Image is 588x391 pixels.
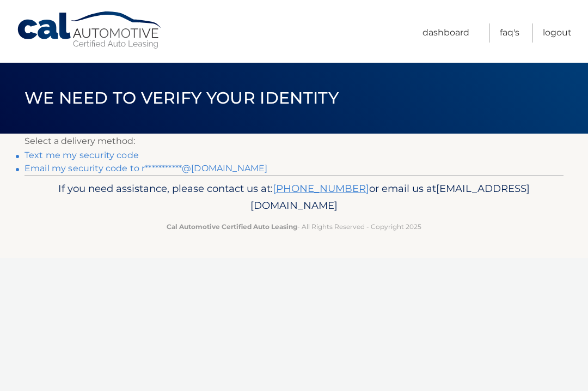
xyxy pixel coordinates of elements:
p: Select a delivery method: [24,134,563,149]
a: [PHONE_NUMBER] [273,182,369,195]
a: Text me my security code [24,150,139,160]
p: - All Rights Reserved - Copyright 2025 [41,221,547,232]
a: Dashboard [422,23,469,43]
strong: Cal Automotive Certified Auto Leasing [167,222,297,231]
a: Cal Automotive [16,11,163,50]
span: We need to verify your identity [24,88,339,108]
a: Logout [543,23,572,43]
p: If you need assistance, please contact us at: or email us at [41,180,547,215]
a: FAQ's [500,23,519,43]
